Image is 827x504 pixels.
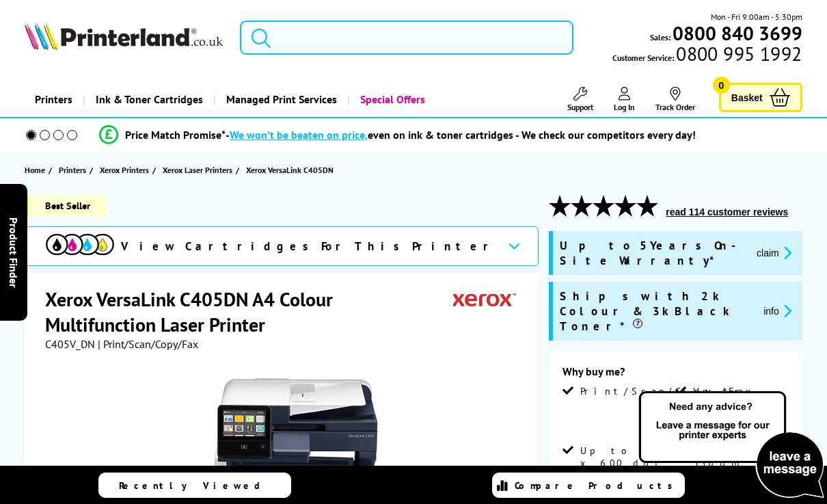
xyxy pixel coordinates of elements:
[753,245,796,261] button: promo-description
[59,163,90,177] a: Printers
[580,385,756,397] span: Print/Scan/Copy/Fax
[713,77,730,94] span: 0
[125,128,226,142] span: Price Match Promise*
[711,10,802,23] span: Mon - Fri 9:00am - 5:30pm
[562,364,788,385] div: Why buy me?
[492,473,685,498] a: Compare Products
[98,337,198,351] span: | Print/Scan/Copy/Fax
[453,287,516,312] img: Xerox
[25,22,223,50] img: Printerland Logo
[662,206,792,218] button: read 114 customer reviews
[45,287,453,337] h1: Xerox VersaLink C405DN A4 Colour Multifunction Laser Printer
[59,163,86,177] span: Printers
[25,163,45,177] span: Home
[83,82,213,117] a: Ink & Toner Cartridges
[121,239,497,254] span: View Cartridges For This Printer
[246,165,334,175] span: Xerox VersaLink C405DN
[719,83,802,112] a: Basket 0
[7,217,21,287] span: Product Finder
[100,163,149,177] span: Xerox Printers
[636,389,827,501] img: Open Live Chat window
[25,163,49,177] a: Home
[614,87,635,112] a: Log In
[163,163,232,177] span: Xerox Laser Printers
[7,123,787,147] li: modal_Promise
[25,82,83,117] a: Printers
[670,27,802,40] a: 0800 840 3699
[25,22,223,53] a: Printerland Logo
[347,82,435,117] a: Special Offers
[614,102,635,112] span: Log In
[731,88,763,107] span: Basket
[226,128,696,142] div: - even on ink & toner cartridges - We check our competitors every day!
[515,479,680,492] span: Compare Products
[119,479,274,492] span: Recently Viewed
[580,445,673,481] span: Up to 600 x 600 dpi Print
[98,473,291,498] a: Recently Viewed
[693,385,786,434] span: Up to 35ppm Mono Print
[650,31,670,44] span: Sales:
[46,234,114,255] img: cmyk-icon.svg
[45,337,95,351] span: C405V_DN
[213,82,347,117] a: Managed Print Services
[567,102,593,112] span: Support
[96,82,203,117] span: Ink & Toner Cartridges
[560,238,746,268] span: Up to 5 Years On-Site Warranty*
[567,87,593,112] a: Support
[674,47,802,60] span: 0800 995 1992
[230,128,368,142] span: We won’t be beaten on price,
[100,163,152,177] a: Xerox Printers
[163,163,236,177] a: Xerox Laser Printers
[655,87,695,112] a: Track Order
[759,303,796,319] button: promo-description
[25,195,107,216] span: Best Seller
[673,21,802,46] b: 0800 840 3699
[612,47,802,64] span: Customer Service:
[560,289,753,334] span: Ships with 2k Colour & 3k Black Toner*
